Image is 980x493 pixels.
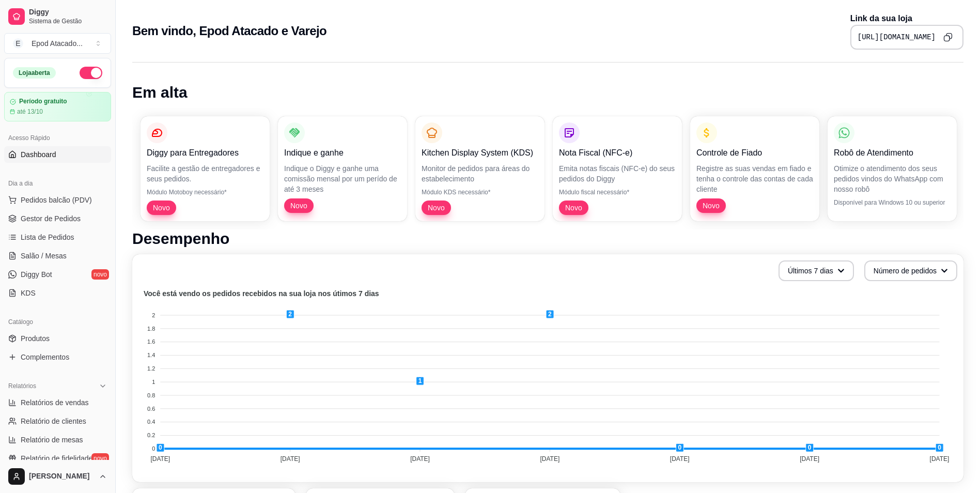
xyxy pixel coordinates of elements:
tspan: 2 [152,312,155,318]
p: Indique o Diggy e ganhe uma comissão mensal por um perído de até 3 meses [284,163,401,194]
h1: Em alta [132,83,963,102]
span: Novo [561,203,586,213]
a: Relatório de fidelidadenovo [4,450,111,467]
a: DiggySistema de Gestão [4,4,111,29]
a: Salão / Mesas [4,248,111,264]
span: Diggy Bot [21,269,52,280]
button: Pedidos balcão (PDV) [4,192,111,208]
p: Indique e ganhe [284,147,401,159]
span: Relatórios [8,382,36,390]
button: Alterar Status [80,67,102,79]
p: Módulo Motoboy necessário* [147,188,263,196]
a: KDS [4,285,111,301]
span: Pedidos balcão (PDV) [21,195,92,205]
a: Diggy Botnovo [4,266,111,283]
p: Módulo KDS necessário* [422,188,538,196]
tspan: [DATE] [800,455,819,463]
p: Diggy para Entregadores [147,147,263,159]
a: Dashboard [4,146,111,163]
p: Módulo fiscal necessário* [559,188,676,196]
tspan: 1.6 [147,338,155,345]
tspan: 1.2 [147,365,155,372]
span: Novo [698,201,724,211]
a: Relatório de clientes [4,413,111,429]
tspan: 1 [152,379,155,385]
span: Relatório de mesas [21,435,83,445]
a: Produtos [4,330,111,347]
span: E [13,38,23,49]
tspan: [DATE] [281,455,300,463]
button: [PERSON_NAME] [4,464,111,489]
span: Relatório de fidelidade [21,453,92,464]
tspan: [DATE] [150,455,170,463]
a: Gestor de Pedidos [4,210,111,227]
div: Dia a dia [4,175,111,192]
div: Catálogo [4,314,111,330]
p: Emita notas fiscais (NFC-e) do seus pedidos do Diggy [559,163,676,184]
span: Novo [149,203,174,213]
a: Período gratuitoaté 13/10 [4,92,111,121]
span: Relatório de clientes [21,416,86,426]
p: Nota Fiscal (NFC-e) [559,147,676,159]
tspan: [DATE] [930,455,950,463]
tspan: 1.8 [147,326,155,332]
p: Link da sua loja [850,12,963,25]
a: Relatórios de vendas [4,394,111,411]
div: Acesso Rápido [4,130,111,146]
span: Novo [424,203,449,213]
div: Epod Atacado ... [32,38,83,49]
button: Número de pedidos [864,260,957,281]
span: KDS [21,288,36,298]
p: Facilite a gestão de entregadores e seus pedidos. [147,163,263,184]
p: Otimize o atendimento dos seus pedidos vindos do WhatsApp com nosso robô [834,163,951,194]
tspan: [DATE] [540,455,559,463]
tspan: [DATE] [410,455,430,463]
button: Últimos 7 dias [779,260,854,281]
p: Controle de Fiado [696,147,813,159]
span: Dashboard [21,149,56,160]
span: Diggy [29,8,107,17]
p: Robô de Atendimento [834,147,951,159]
p: Kitchen Display System (KDS) [422,147,538,159]
span: Sistema de Gestão [29,17,107,25]
span: [PERSON_NAME] [29,472,95,481]
p: Monitor de pedidos para áreas do estabelecimento [422,163,538,184]
a: Complementos [4,349,111,365]
p: Registre as suas vendas em fiado e tenha o controle das contas de cada cliente [696,163,813,194]
p: Disponível para Windows 10 ou superior [834,198,951,207]
button: Nota Fiscal (NFC-e)Emita notas fiscais (NFC-e) do seus pedidos do DiggyMódulo fiscal necessário*Novo [553,116,682,221]
span: Gestor de Pedidos [21,213,81,224]
a: Relatório de mesas [4,432,111,448]
span: Lista de Pedidos [21,232,74,242]
button: Copy to clipboard [940,29,956,45]
a: Lista de Pedidos [4,229,111,245]
span: Produtos [21,333,50,344]
button: Kitchen Display System (KDS)Monitor de pedidos para áreas do estabelecimentoMódulo KDS necessário... [415,116,545,221]
tspan: 1.4 [147,352,155,358]
button: Select a team [4,33,111,54]
button: Indique e ganheIndique o Diggy e ganhe uma comissão mensal por um perído de até 3 mesesNovo [278,116,407,221]
span: Novo [286,201,312,211]
span: Relatórios de vendas [21,397,89,408]
article: Período gratuito [19,98,67,105]
tspan: 0.8 [147,392,155,398]
tspan: 0.2 [147,432,155,438]
h1: Desempenho [132,229,963,248]
h2: Bem vindo, Epod Atacado e Varejo [132,23,326,39]
text: Você está vendo os pedidos recebidos na sua loja nos útimos 7 dias [144,289,379,298]
pre: [URL][DOMAIN_NAME] [858,32,936,42]
tspan: 0.6 [147,406,155,412]
div: Loja aberta [13,67,56,79]
article: até 13/10 [17,107,43,116]
tspan: [DATE] [670,455,690,463]
span: Salão / Mesas [21,251,67,261]
button: Robô de AtendimentoOtimize o atendimento dos seus pedidos vindos do WhatsApp com nosso robôDispon... [828,116,957,221]
button: Diggy para EntregadoresFacilite a gestão de entregadores e seus pedidos.Módulo Motoboy necessário... [141,116,270,221]
button: Controle de FiadoRegistre as suas vendas em fiado e tenha o controle das contas de cada clienteNovo [690,116,819,221]
span: Complementos [21,352,69,362]
tspan: 0.4 [147,419,155,425]
tspan: 0 [152,445,155,452]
